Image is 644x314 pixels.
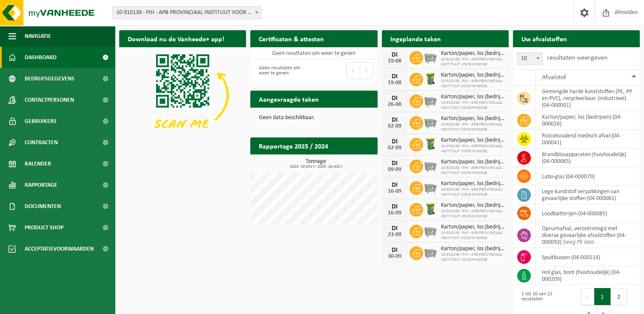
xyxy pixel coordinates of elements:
div: 16-09 [386,188,403,194]
span: 10-910138 - PIH - APB PROVINCIAAL INSTITUUT VOOR HYGIENE [441,57,504,67]
div: 30-09 [386,254,403,260]
div: DI [386,182,403,188]
div: DI [386,203,403,210]
td: opruimafval, verontreinigd met diverse gevaarlijke afvalstoffen (04-000093) | [535,223,640,248]
span: 10-910138 - PIH - APB PROVINCIAAL INSTITUUT VOOR HYGIENE - ANTWERPEN [113,7,261,19]
td: risicohoudend medisch afval (04-000041) [535,130,640,148]
span: 10-910138 - PIH - APB PROVINCIAAL INSTITUUT VOOR HYGIENE [441,122,504,132]
img: WB-2500-GAL-GY-01 [423,180,438,194]
img: WB-0240-HPE-GN-50 [423,137,438,151]
div: DI [386,51,403,58]
a: Bekijk rapportage [314,154,377,171]
td: loodbatterijen (04-000085) [535,204,640,223]
span: 10-910138 - PIH - APB PROVINCIAAL INSTITUUT VOOR HYGIENE [441,144,504,154]
span: Karton/papier, los (bedrijven) [441,72,504,79]
img: Download de VHEPlus App [119,47,246,143]
button: Next [360,62,373,79]
div: DI [386,138,403,145]
span: Karton/papier, los (bedrijven) [441,159,504,166]
h2: Download nu de Vanheede+ app! [119,30,233,47]
span: Kalender [25,153,51,174]
span: 10-910138 - PIH - APB PROVINCIAAL INSTITUUT VOOR HYGIENE [441,166,504,176]
td: Geen resultaten om weer te geven [250,47,377,59]
span: Contracten [25,132,58,153]
img: WB-2500-GAL-GY-01 [423,245,438,260]
div: 16-09 [386,210,403,216]
span: 10-910138 - PIH - APB PROVINCIAAL INSTITUUT VOOR HYGIENE [441,231,504,241]
h2: Aangevraagde taken [250,91,327,107]
span: Karton/papier, los (bedrijven) [441,115,504,122]
td: spuitbussen (04-000114) [535,248,640,266]
span: Gebruikers [25,111,57,132]
span: 10-910138 - PIH - APB PROVINCIAAL INSTITUUT VOOR HYGIENE [441,209,504,219]
span: 10 [517,52,543,65]
p: Geen data beschikbaar. [259,115,369,121]
span: 10 [518,53,542,65]
span: Karton/papier, los (bedrijven) [441,50,504,57]
img: WB-2500-GAL-GY-01 [423,223,438,238]
div: 19-08 [386,80,403,86]
div: DI [386,73,403,80]
img: WB-2500-GAL-GY-01 [423,158,438,173]
div: 26-08 [386,102,403,108]
td: brandblusapparaten (huishoudelijk) (04-000065) [535,148,640,167]
span: Karton/papier, los (bedrijven) [441,180,504,187]
span: Karton/papier, los (bedrijven) [441,94,504,100]
div: DI [386,95,403,102]
button: 1 [594,288,611,305]
div: 23-09 [386,232,403,238]
span: Karton/papier, los (bedrijven) [441,224,504,231]
span: Documenten [25,196,61,217]
span: 10-910138 - PIH - APB PROVINCIAAL INSTITUUT VOOR HYGIENE - ANTWERPEN [112,6,261,19]
h2: Uw afvalstoffen [513,30,575,47]
img: WB-0240-HPE-GN-50 [423,71,438,86]
img: WB-2500-GAL-GY-01 [423,115,438,129]
span: Acceptatievoorwaarden [25,238,94,260]
div: DI [386,225,403,232]
div: Geen resultaten om weer te geven [255,61,309,80]
td: gemengde harde kunststoffen (PE, PP en PVC), recycleerbaar (industrieel) (04-000001) [535,86,640,111]
img: WB-2500-GAL-GY-01 [423,50,438,64]
i: leeg PE labo [565,239,594,245]
div: 09-09 [386,167,403,173]
button: 2 [611,288,627,305]
div: 02-09 [386,123,403,129]
span: 10-910138 - PIH - APB PROVINCIAAL INSTITUUT VOOR HYGIENE [441,79,504,89]
span: 2024: 19,631 t - 2025: 14,402 t [255,165,377,169]
span: Bedrijfsgegevens [25,68,74,89]
button: Previous [581,288,594,305]
h2: Ingeplande taken [382,30,449,47]
span: Rapportage [25,174,57,196]
td: karton/papier, los (bedrijven) (04-000026) [535,111,640,130]
span: Navigatie [25,26,51,47]
div: DI [386,160,403,167]
td: labo-glas (04-000079) [535,167,640,186]
button: Previous [346,62,360,79]
span: Karton/papier, los (bedrijven) [441,202,504,209]
span: 10-910138 - PIH - APB PROVINCIAAL INSTITUUT VOOR HYGIENE [441,100,504,111]
h3: Tonnage [255,159,377,169]
h2: Certificaten & attesten [250,30,332,47]
div: 19-08 [386,58,403,64]
div: 02-09 [386,145,403,151]
label: resultaten weergeven [547,54,607,61]
td: lege kunststof verpakkingen van gevaarlijke stoffen (04-000081) [535,186,640,204]
span: Contactpersonen [25,89,74,111]
div: DI [386,247,403,254]
span: Dashboard [25,47,57,68]
span: 10-910138 - PIH - APB PROVINCIAAL INSTITUUT VOOR HYGIENE [441,252,504,263]
img: WB-0240-HPE-GN-50 [423,202,438,216]
img: WB-2500-GAL-GY-01 [423,93,438,108]
span: 10-910138 - PIH - APB PROVINCIAAL INSTITUUT VOOR HYGIENE [441,187,504,197]
span: Karton/papier, los (bedrijven) [441,245,504,252]
td: hol glas, bont (huishoudelijk) (04-000209) [535,266,640,285]
h2: Rapportage 2025 / 2024 [250,137,337,154]
span: Karton/papier, los (bedrijven) [441,137,504,144]
div: DI [386,117,403,123]
span: Afvalstof [542,74,566,81]
span: Product Shop [25,217,63,238]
